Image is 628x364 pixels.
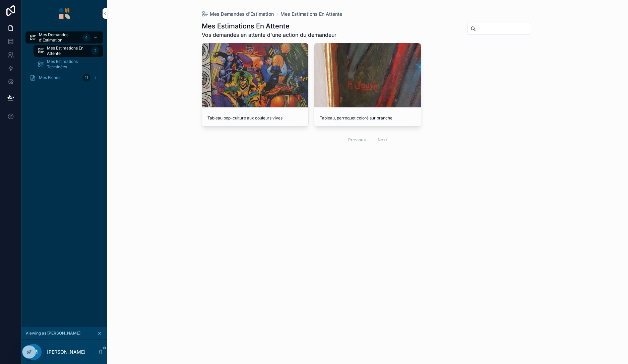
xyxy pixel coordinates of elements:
span: Tableau, perroquet coloré sur branche [320,115,416,121]
a: Mes Estimations Terminées [34,58,103,70]
span: Mes Demandes d'Estimation [39,32,80,43]
div: 2 [91,47,99,55]
div: 1757868539884376283975636265937.jpg [202,43,309,107]
div: 3.png [314,43,421,107]
span: Mes Estimations En Attente [47,45,88,56]
a: Tableau pop-culture aux couleurs vives [202,43,309,126]
a: Mes Fiches11 [25,72,103,84]
div: 4 [82,33,90,41]
a: Mes Estimations En Attente [280,11,342,17]
div: 11 [82,74,90,82]
span: Tableau pop-culture aux couleurs vives [207,115,303,121]
a: Mes Demandes d'Estimation4 [25,31,103,43]
a: Tableau, perroquet coloré sur branche [314,43,421,126]
p: [PERSON_NAME] [47,349,85,355]
span: Mes Estimations Terminées [47,59,97,70]
div: scrollable content [21,27,107,92]
a: Mes Estimations En Attente2 [34,45,103,57]
span: Mes Demandes d'Estimation [210,11,274,17]
span: Vos demandes en attente d'une action du demandeur [202,31,336,39]
h1: Mes Estimations En Attente [202,21,336,31]
span: Viewing as [PERSON_NAME] [25,331,80,336]
a: Mes Demandes d'Estimation [202,11,274,17]
span: Mes Fiches [39,75,60,80]
img: App logo [59,8,70,19]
